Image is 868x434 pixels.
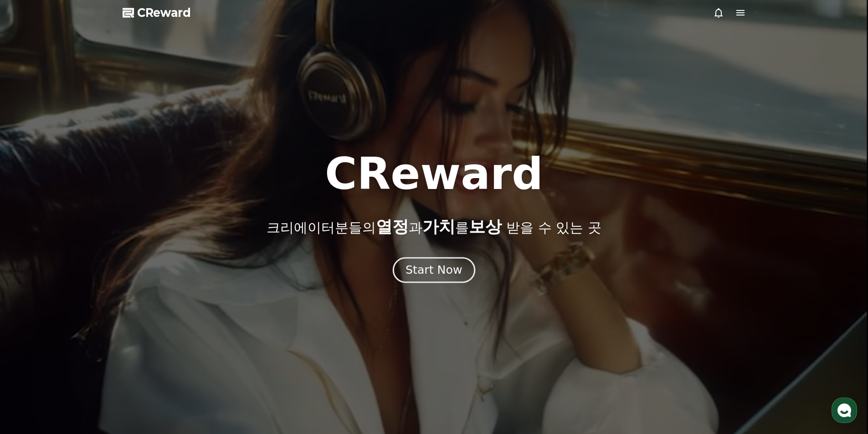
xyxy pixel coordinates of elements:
a: 홈 [3,289,60,311]
div: Start Now [406,262,462,278]
button: Start Now [393,257,475,283]
span: 열정 [376,217,409,236]
span: 설정 [141,302,152,310]
a: Start Now [395,267,473,276]
h1: CReward [325,152,543,196]
span: 보상 [469,217,502,236]
span: 대화 [83,303,94,310]
span: 가치 [422,217,455,236]
p: 크리에이터분들의 과 를 받을 수 있는 곳 [267,218,601,236]
span: 홈 [29,302,34,310]
a: 설정 [118,289,175,311]
a: CReward [123,5,191,20]
span: CReward [137,5,191,20]
a: 대화 [60,289,118,311]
